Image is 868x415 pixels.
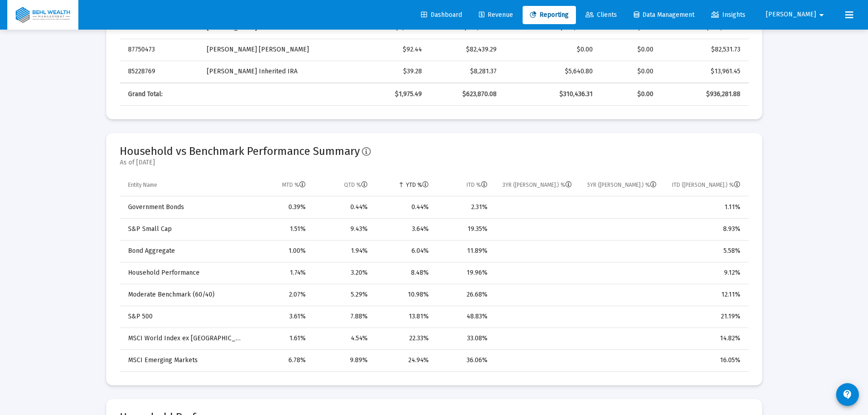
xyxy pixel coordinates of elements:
[380,246,429,256] div: 6.04%
[14,6,72,24] img: Dashboard
[442,312,488,321] div: 48.83%
[672,181,740,189] div: ITD ([PERSON_NAME].) %
[435,45,497,54] div: $82,439.29
[669,356,740,365] div: 16.05%
[669,225,740,234] div: 8.93%
[586,11,617,19] span: Clients
[472,6,520,24] a: Revenue
[663,174,749,196] td: Column ITD (Ann.) %
[816,6,827,24] mat-icon: arrow_drop_down
[435,67,497,76] div: $8,281.37
[669,246,740,256] div: 5.58%
[587,181,657,189] div: 5YR ([PERSON_NAME].) %
[318,290,368,299] div: 5.29%
[467,181,488,189] div: ITD %
[318,268,368,277] div: 3.20%
[128,90,195,99] div: Grand Total:
[120,240,250,262] td: Bond Aggregate
[120,196,250,218] td: Government Bonds
[669,334,740,343] div: 14.82%
[374,174,435,196] td: Column YTD %
[509,90,593,99] div: $310,436.31
[380,312,429,321] div: 13.81%
[442,268,488,277] div: 19.96%
[509,45,593,54] div: $0.00
[669,290,740,299] div: 12.11%
[509,67,593,76] div: $5,640.80
[666,90,740,99] div: $936,281.88
[627,6,702,24] a: Data Management
[256,268,306,277] div: 1.74%
[318,334,368,343] div: 4.54%
[339,67,422,76] div: $39.28
[414,6,469,24] a: Dashboard
[523,6,576,24] a: Reporting
[606,90,653,99] div: $0.00
[120,158,371,167] mat-card-subtitle: As of [DATE]
[666,45,740,54] div: $82,531.73
[256,312,306,321] div: 3.61%
[435,90,497,99] div: $623,870.08
[249,174,312,196] td: Column MTD %
[578,6,624,24] a: Clients
[666,67,740,76] div: $13,961.45
[318,356,368,365] div: 9.89%
[120,349,250,371] td: MSCI Emerging Markets
[120,145,360,158] span: Household vs Benchmark Performance Summary
[339,90,422,99] div: $1,975.49
[256,356,306,365] div: 6.78%
[256,225,306,234] div: 1.51%
[442,203,488,212] div: 2.31%
[120,61,201,82] td: 85228769
[380,334,429,343] div: 22.33%
[256,203,306,212] div: 0.39%
[669,203,740,212] div: 1.11%
[442,356,488,365] div: 36.06%
[318,246,368,256] div: 1.94%
[339,45,422,54] div: $92.44
[120,174,749,372] div: Data grid
[128,181,157,189] div: Entity Name
[312,174,374,196] td: Column QTD %
[442,290,488,299] div: 26.68%
[842,389,853,400] mat-icon: contact_support
[421,11,462,19] span: Dashboard
[380,290,429,299] div: 10.98%
[406,181,429,189] div: YTD %
[578,174,663,196] td: Column 5YR (Ann.) %
[711,11,745,19] span: Insights
[344,181,368,189] div: QTD %
[120,39,201,61] td: 87750473
[442,225,488,234] div: 19.35%
[442,334,488,343] div: 33.08%
[606,67,653,76] div: $0.00
[120,328,250,349] td: MSCI World Index ex [GEOGRAPHIC_DATA]
[494,174,579,196] td: Column 3YR (Ann.) %
[479,11,513,19] span: Revenue
[442,246,488,256] div: 11.89%
[256,334,306,343] div: 1.61%
[318,203,368,212] div: 0.44%
[380,268,429,277] div: 8.48%
[380,203,429,212] div: 0.44%
[380,225,429,234] div: 3.64%
[256,290,306,299] div: 2.07%
[530,11,569,19] span: Reporting
[256,246,306,256] div: 1.00%
[669,312,740,321] div: 21.19%
[669,268,740,277] div: 9.12%
[282,181,306,189] div: MTD %
[120,284,250,306] td: Moderate Benchmark (60/40)
[120,174,250,196] td: Column Entity Name
[634,11,694,19] span: Data Management
[120,306,250,328] td: S&P 500
[704,6,753,24] a: Insights
[318,312,368,321] div: 7.88%
[503,181,572,189] div: 3YR ([PERSON_NAME].) %
[318,225,368,234] div: 9.43%
[380,356,429,365] div: 24.94%
[200,61,333,82] td: [PERSON_NAME] Inherited IRA
[120,218,250,240] td: S&P Small Cap
[435,174,494,196] td: Column ITD %
[120,262,250,284] td: Household Performance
